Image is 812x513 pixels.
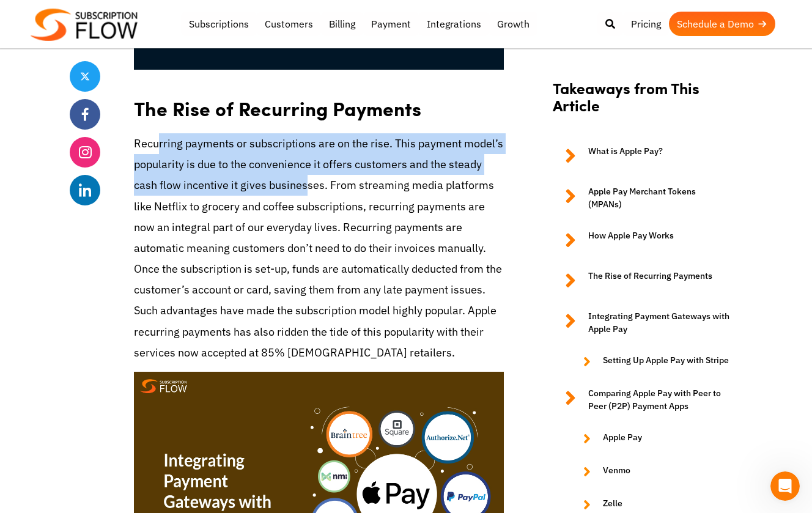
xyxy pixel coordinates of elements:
a: Integrating Payment Gateways with Apple Pay [553,310,730,336]
iframe: Intercom live chat [770,471,800,501]
a: Customers [257,12,321,36]
a: How Apple Pay Works [553,229,730,251]
a: Apple Pay Merchant Tokens (MPANs) [553,185,730,211]
a: Schedule a Demo [669,12,775,36]
h2: The Rise of Recurring Payments [134,85,504,124]
a: Venmo [571,464,730,479]
img: Subscriptionflow [31,9,138,41]
a: Pricing [623,12,669,36]
a: Apple Pay [571,431,730,446]
p: Recurring payments or subscriptions are on the rise. This payment model’s popularity is due to th... [134,133,504,363]
a: Comparing Apple Pay with Peer to Peer (P2P) Payment Apps [553,387,730,413]
a: Setting Up Apple Pay with Stripe [571,354,730,369]
a: Subscriptions [181,12,257,36]
a: Billing [321,12,363,36]
a: The Rise of Recurring Payments [553,270,730,292]
a: Integrations [419,12,489,36]
a: What is Apple Pay? [553,145,730,167]
a: Growth [489,12,537,36]
h2: Takeaways from This Article [553,79,730,127]
a: Zelle [571,497,730,512]
a: Payment [363,12,419,36]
